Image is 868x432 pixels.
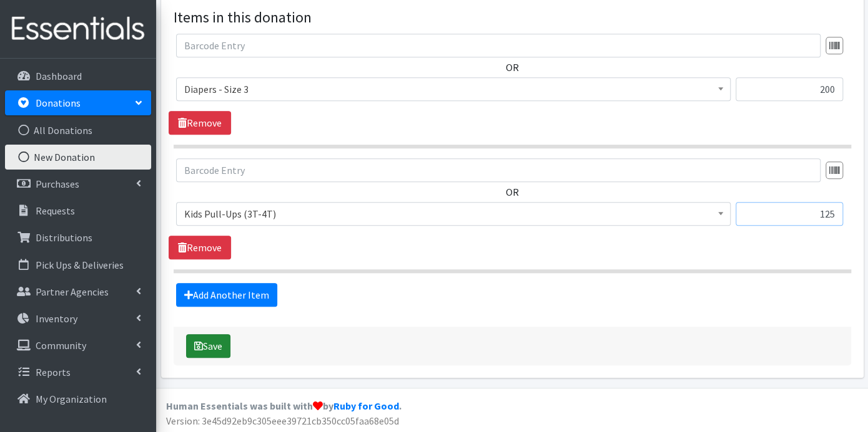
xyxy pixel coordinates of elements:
[176,158,821,182] input: Barcode Entry
[176,283,277,307] a: Add Another Item
[186,334,230,358] button: Save
[5,171,151,196] a: Purchases
[5,64,151,89] a: Dashboard
[333,400,399,412] a: Ruby for Good
[36,178,79,190] p: Purchases
[5,118,151,143] a: All Donations
[36,339,86,352] p: Community
[506,185,519,199] label: OR
[169,111,231,135] a: Remove
[36,259,124,271] p: Pick Ups & Deliveries
[184,205,723,223] span: Kids Pull-Ups (3T-4T)
[36,393,107,405] p: My Organization
[5,90,151,115] a: Donations
[36,286,109,298] p: Partner Agencies
[5,333,151,358] a: Community
[169,236,231,259] a: Remove
[36,366,71,378] p: Reports
[36,231,92,244] p: Distributions
[166,415,399,427] span: Version: 3e45d92eb9c305eee39721cb350cc05faa68e05d
[5,360,151,385] a: Reports
[5,225,151,250] a: Distributions
[166,400,402,412] strong: Human Essentials was built with by .
[174,6,851,29] legend: Items in this donation
[176,202,731,226] span: Kids Pull-Ups (3T-4T)
[176,34,821,57] input: Barcode Entry
[5,279,151,304] a: Partner Agencies
[36,312,77,325] p: Inventory
[736,77,843,101] input: Quantity
[36,97,81,109] p: Donations
[506,60,519,75] label: OR
[176,77,731,101] span: Diapers - Size 3
[5,198,151,223] a: Requests
[736,202,843,226] input: Quantity
[5,145,151,170] a: New Donation
[5,306,151,331] a: Inventory
[36,204,75,217] p: Requests
[5,8,151,50] img: HumanEssentials
[184,80,723,98] span: Diapers - Size 3
[36,70,82,82] p: Dashboard
[5,386,151,411] a: My Organization
[5,252,151,277] a: Pick Ups & Deliveries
